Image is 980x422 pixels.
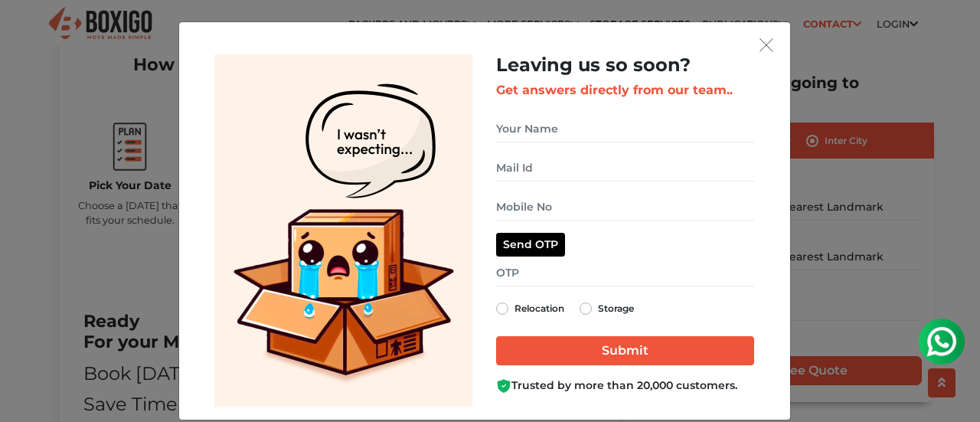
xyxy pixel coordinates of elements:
[496,116,754,142] input: Your Name
[496,54,754,77] h2: Leaving us so soon?
[496,233,565,257] button: Send OTP
[496,378,511,394] img: Boxigo Customer Shield
[759,38,773,52] img: exit
[496,378,754,394] div: Trusted by more than 20,000 customers.
[214,54,473,407] img: Lead Welcome Image
[496,83,754,97] h3: Get answers directly from our team..
[496,260,754,286] input: OTP
[496,194,754,221] input: Mobile No
[496,155,754,182] input: Mail Id
[514,299,564,318] label: Relocation
[15,15,46,46] img: whatsapp-icon.svg
[598,299,634,318] label: Storage
[496,336,754,365] input: Submit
